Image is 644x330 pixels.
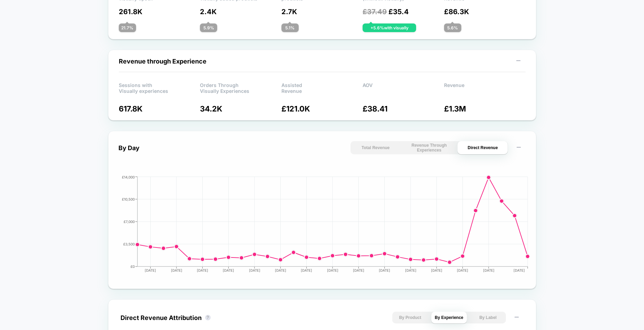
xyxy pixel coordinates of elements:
div: 5.1 % [281,23,299,32]
div: + 5.6 % with visually [363,23,416,32]
button: Revenue Through Experiences [404,141,454,154]
button: By Label [470,312,506,323]
p: Revenue [444,82,526,93]
button: By Experience [431,312,467,323]
p: £ 86.3K [444,8,526,16]
div: 5.9 % [200,23,217,32]
tspan: £3,500 [123,242,135,246]
tspan: [DATE] [483,268,494,272]
p: £ 38.41 [363,104,444,113]
p: Sessions with Visually experiences [119,82,200,93]
p: £ 121.0K [281,104,363,113]
p: £ 35.4 [363,8,444,16]
div: 5.6 % [444,23,461,32]
span: Revenue through Experience [119,58,206,65]
p: AOV [363,82,444,93]
div: By Day [118,144,140,152]
tspan: [DATE] [196,268,208,272]
tspan: [DATE] [353,268,364,272]
tspan: [DATE] [223,268,234,272]
span: £ 37.49 [363,8,387,16]
p: 617.8K [119,104,200,113]
p: 261.8K [119,8,200,16]
tspan: [DATE] [249,268,260,272]
p: 2.4K [200,8,281,16]
tspan: £7,000 [124,220,135,224]
button: Direct Revenue [458,141,508,154]
p: Assisted Revenue [281,82,363,93]
tspan: [DATE] [431,268,442,272]
tspan: [DATE] [513,268,525,272]
tspan: [DATE] [171,268,182,272]
tspan: £10,500 [122,197,135,201]
div: Direct Revenue Attribution [121,314,202,321]
p: 2.7K [281,8,363,16]
tspan: [DATE] [327,268,338,272]
p: £ 1.3M [444,104,526,113]
div: 21.7 % [119,23,136,32]
p: 34.2K [200,104,281,113]
tspan: [DATE] [457,268,468,272]
button: Total Revenue [350,141,401,154]
tspan: [DATE] [405,268,416,272]
button: By Product [392,312,428,323]
tspan: [DATE] [145,268,156,272]
tspan: [DATE] [379,268,390,272]
tspan: £0 [131,264,135,269]
tspan: [DATE] [275,268,286,272]
tspan: [DATE] [301,268,312,272]
p: Orders Through Visually Experiences [200,82,281,93]
tspan: £14,000 [122,175,135,179]
button: ? [205,315,211,320]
